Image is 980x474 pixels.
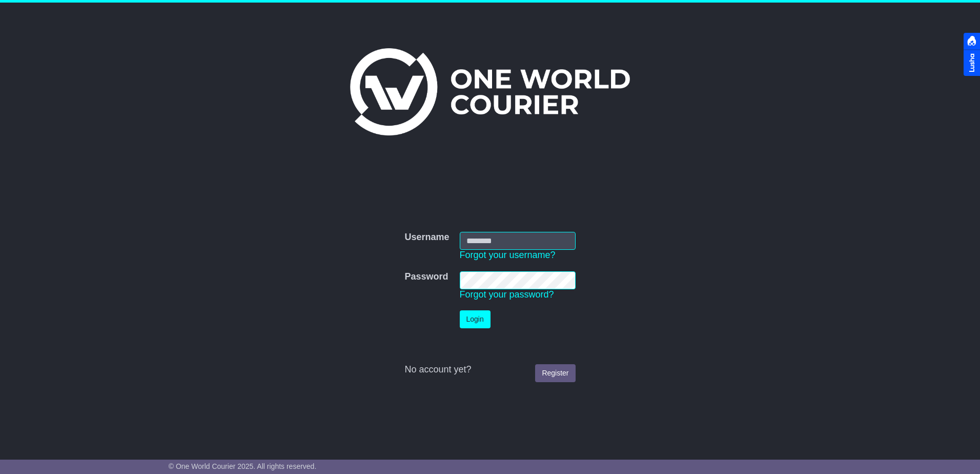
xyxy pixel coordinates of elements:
a: Forgot your username? [460,250,556,260]
a: Register [535,364,575,382]
label: Password [404,271,448,283]
label: Username [404,232,449,243]
span: © One World Courier 2025. All rights reserved. [169,462,317,470]
a: Forgot your password? [460,289,554,300]
div: No account yet? [404,364,575,376]
img: One World [350,48,630,135]
button: Login [460,310,491,328]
